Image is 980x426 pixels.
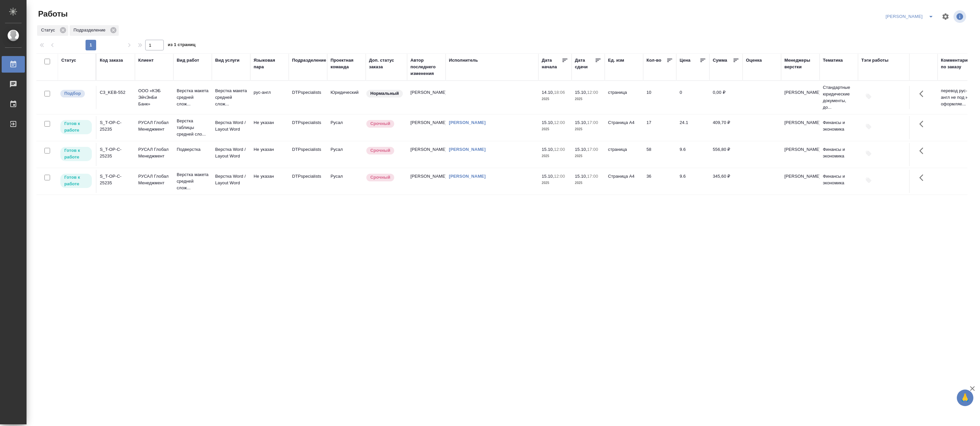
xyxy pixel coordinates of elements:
[292,57,326,64] div: Подразделение
[100,57,123,64] div: Код заказа
[959,391,971,405] span: 🙏
[587,120,598,125] p: 17:00
[605,143,643,166] td: страница
[587,174,598,179] p: 17:00
[370,174,390,181] p: Срочный
[823,146,855,159] p: Финансы и экономика
[605,86,643,109] td: страница
[575,57,595,70] div: Дата сдачи
[643,170,676,193] td: 36
[327,86,366,109] td: Юридический
[646,57,661,64] div: Кол-во
[608,57,624,64] div: Ед. изм
[407,170,446,193] td: [PERSON_NAME]
[542,174,554,179] p: 15.10,
[215,146,247,159] p: Верстка Word / Layout Word
[709,116,743,139] td: 409,70 ₽
[784,89,816,96] p: [PERSON_NAME]
[60,119,92,135] div: Исполнитель может приступить к работе
[784,57,816,70] div: Менеджеры верстки
[861,146,876,161] button: Добавить тэги
[784,173,816,180] p: [PERSON_NAME]
[407,143,446,166] td: [PERSON_NAME]
[64,174,88,187] p: Готов к работе
[575,147,587,152] p: 15.10,
[100,119,132,133] div: S_T-OP-C-25235
[554,120,565,125] p: 12:00
[713,57,727,64] div: Сумма
[554,90,565,95] p: 18:06
[861,173,876,188] button: Добавить тэги
[575,96,601,102] p: 2025
[138,146,170,159] p: РУСАЛ Глобал Менеджмент
[370,147,390,154] p: Срочный
[941,57,973,70] div: Комментарии по заказу
[542,120,554,125] p: 15.10,
[37,25,68,36] div: Статус
[64,147,88,160] p: Готов к работе
[70,25,119,36] div: Подразделение
[327,143,366,166] td: Русал
[64,90,81,97] p: Подбор
[823,84,855,111] p: Стандартные юридические документы, до...
[709,170,743,193] td: 345,60 ₽
[64,120,88,134] p: Готов к работе
[289,86,327,109] td: DTPspecialists
[957,390,973,406] button: 🙏
[41,27,57,33] p: Статус
[915,116,931,132] button: Здесь прячутся важные кнопки
[709,143,743,166] td: 556,80 ₽
[138,57,153,64] div: Клиент
[407,116,446,139] td: [PERSON_NAME]
[542,147,554,152] p: 15.10,
[542,57,562,70] div: Дата начала
[449,147,486,152] a: [PERSON_NAME]
[36,9,68,19] span: Работы
[575,153,601,159] p: 2025
[410,57,442,77] div: Автор последнего изменения
[953,10,967,23] span: Посмотреть информацию
[327,116,366,139] td: Русал
[250,143,289,166] td: Не указан
[370,120,390,127] p: Срочный
[575,90,587,95] p: 15.10,
[676,116,709,139] td: 24.1
[542,126,568,133] p: 2025
[941,88,973,107] p: перевод рус-англ не под нот оформляе...
[823,173,855,186] p: Финансы и экономика
[680,57,691,64] div: Цена
[138,173,170,186] p: РУСАЛ Глобал Менеджмент
[215,173,247,186] p: Верстка Word / Layout Word
[254,57,285,70] div: Языковая пара
[250,86,289,109] td: рус-англ
[250,116,289,139] td: Не указан
[289,143,327,166] td: DTPspecialists
[554,174,565,179] p: 12:00
[177,57,199,64] div: Вид работ
[587,147,598,152] p: 17:00
[177,88,209,107] p: Верстка макета средней слож...
[215,57,240,64] div: Вид услуги
[542,96,568,102] p: 2025
[554,147,565,152] p: 12:00
[100,146,132,159] div: S_T-OP-C-25235
[643,143,676,166] td: 58
[168,41,196,50] span: из 1 страниц
[861,89,876,104] button: Добавить тэги
[449,57,478,64] div: Исполнитель
[177,146,209,153] p: Подверстка
[449,174,486,179] a: [PERSON_NAME]
[289,116,327,139] td: DTPspecialists
[289,170,327,193] td: DTPspecialists
[676,86,709,109] td: 0
[643,116,676,139] td: 17
[449,120,486,125] a: [PERSON_NAME]
[746,57,762,64] div: Оценка
[915,170,931,186] button: Здесь прячутся важные кнопки
[676,170,709,193] td: 9.6
[61,57,76,64] div: Статус
[74,27,108,33] p: Подразделение
[250,170,289,193] td: Не указан
[575,126,601,133] p: 2025
[177,171,209,191] p: Верстка макета средней слож...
